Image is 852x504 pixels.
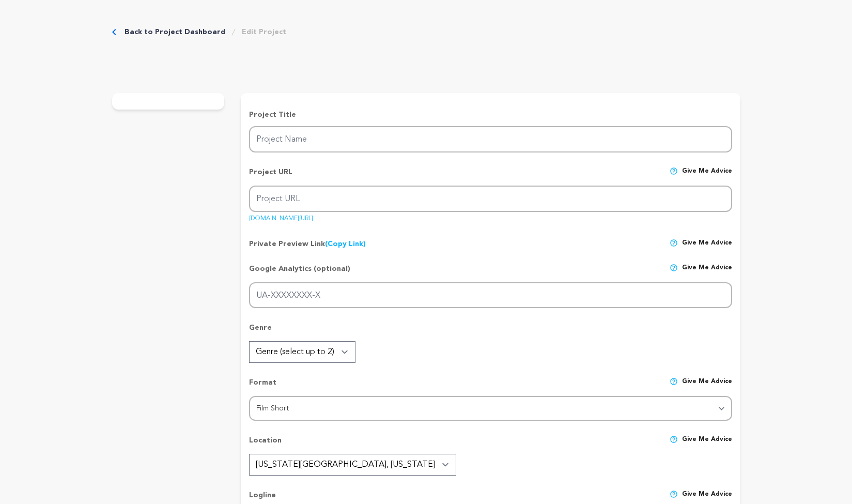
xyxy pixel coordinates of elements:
p: Private Preview Link [249,239,366,249]
input: Project Name [249,126,732,152]
input: UA-XXXXXXXX-X [249,282,732,309]
span: Give me advice [682,264,732,282]
img: help-circle.svg [670,435,678,444]
a: Edit Project [242,27,286,37]
p: Format [249,377,276,396]
p: Genre [249,323,732,341]
span: Give me advice [682,239,732,249]
span: Give me advice [682,167,732,186]
p: Google Analytics (optional) [249,264,350,282]
span: Give me advice [682,435,732,454]
img: help-circle.svg [670,167,678,175]
img: help-circle.svg [670,264,678,272]
div: Breadcrumb [112,27,286,37]
p: Project Title [249,110,732,120]
img: help-circle.svg [670,490,678,498]
img: help-circle.svg [670,239,678,247]
p: Location [249,435,282,454]
p: Project URL [249,167,292,186]
img: help-circle.svg [670,377,678,386]
a: (Copy Link) [325,240,366,248]
a: [DOMAIN_NAME][URL] [249,211,313,222]
input: Project URL [249,186,732,212]
span: Give me advice [682,377,732,396]
a: Back to Project Dashboard [125,27,225,37]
